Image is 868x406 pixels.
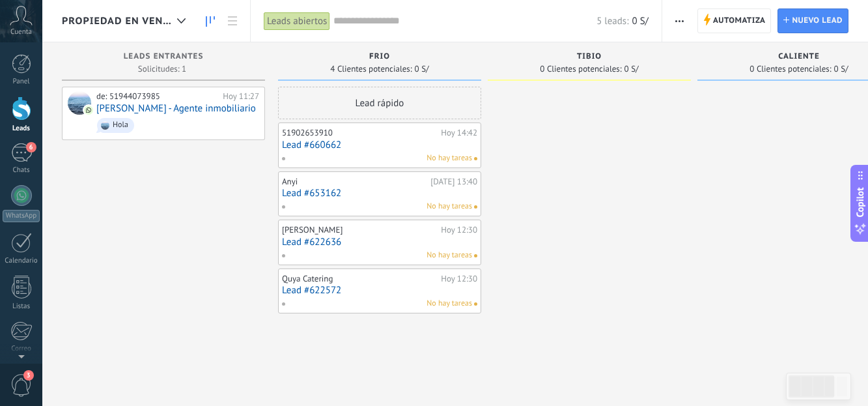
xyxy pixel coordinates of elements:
[415,65,429,73] span: 0 S/
[96,103,256,114] a: [PERSON_NAME] - Agente inmobiliario
[278,87,481,119] div: Lead rápido
[778,52,819,61] span: CALIENTE
[23,370,34,381] span: 3
[430,177,477,187] div: [DATE] 13:40
[540,65,621,73] span: 0 Clientes potenciales:
[62,15,172,27] span: Propiedad en venta
[427,201,472,212] span: No hay tareas
[282,237,477,248] a: Lead #622636
[113,121,128,130] div: Hola
[427,298,472,310] span: No hay tareas
[474,205,477,209] span: No hay nada asignado
[474,302,477,306] span: No hay nada asignado
[10,28,32,36] span: Cuenta
[777,8,848,33] a: Nuevo lead
[854,187,867,217] span: Copilot
[84,106,93,115] img: com.amocrm.amocrmwa.svg
[369,52,390,61] span: FRio
[3,166,40,175] div: Chats
[282,285,477,296] a: Lead #622572
[282,139,477,151] a: Lead #660662
[427,152,472,164] span: No hay tareas
[221,8,244,34] a: Lista
[474,254,477,257] span: No hay nada asignado
[834,65,848,73] span: 0 S/
[3,78,40,86] div: Panel
[3,124,40,133] div: Leads
[138,65,186,73] span: Solicitudes: 1
[26,142,36,152] span: 6
[441,225,477,235] div: Hoy 12:30
[494,52,684,63] div: Tibio
[282,225,438,235] div: [PERSON_NAME]
[282,274,438,284] div: Quya Catering
[282,188,477,199] a: Lead #653162
[3,257,40,265] div: Calendario
[596,15,628,27] span: 5 leads:
[474,157,477,160] span: No hay nada asignado
[441,128,477,138] div: Hoy 14:42
[3,210,40,222] div: WhatsApp
[282,177,427,187] div: Anyi
[330,65,412,73] span: 4 Clientes potenciales:
[713,9,766,33] span: Automatiza
[199,8,221,34] a: Leads
[68,52,259,63] div: Leads Entrantes
[68,91,91,115] div: Fernando Casani - Agente inmobiliario
[264,12,330,31] div: Leads abiertos
[282,128,438,138] div: 51902653910
[223,91,259,102] div: Hoy 11:27
[96,91,218,102] div: de: 51944073985
[697,8,772,33] a: Automatiza
[427,250,472,261] span: No hay tareas
[577,52,602,61] span: Tibio
[285,52,475,63] div: FRio
[3,302,40,311] div: Listas
[792,9,843,33] span: Nuevo lead
[749,65,831,73] span: 0 Clientes potenciales:
[670,8,689,33] button: Más
[632,15,648,27] span: 0 S/
[441,274,477,284] div: Hoy 12:30
[624,65,639,73] span: 0 S/
[124,52,204,61] span: Leads Entrantes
